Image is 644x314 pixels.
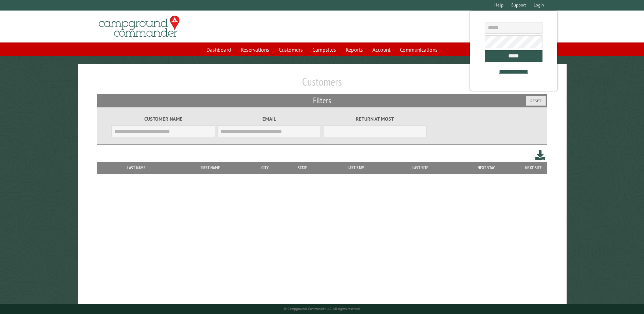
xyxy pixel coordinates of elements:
[275,43,307,56] a: Customers
[368,43,394,56] a: Account
[323,115,427,123] label: Return at most
[237,43,273,56] a: Reservations
[248,162,282,174] th: City
[217,115,321,123] label: Email
[172,162,248,174] th: First Name
[97,75,547,94] h1: Customers
[535,149,545,161] a: Download this customer list (.csv)
[342,43,367,56] a: Reports
[453,162,520,174] th: Next Stay
[202,43,235,56] a: Dashboard
[526,96,546,106] button: Reset
[97,13,182,40] img: Campground Commander
[324,162,389,174] th: Last Stay
[100,162,172,174] th: Last Name
[284,307,361,311] small: © Campground Commander LLC. All rights reserved.
[282,162,324,174] th: State
[97,94,547,107] h2: Filters
[396,43,442,56] a: Communications
[388,162,452,174] th: Last Site
[520,162,547,174] th: Next Site
[308,43,340,56] a: Campsites
[111,115,215,123] label: Customer Name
